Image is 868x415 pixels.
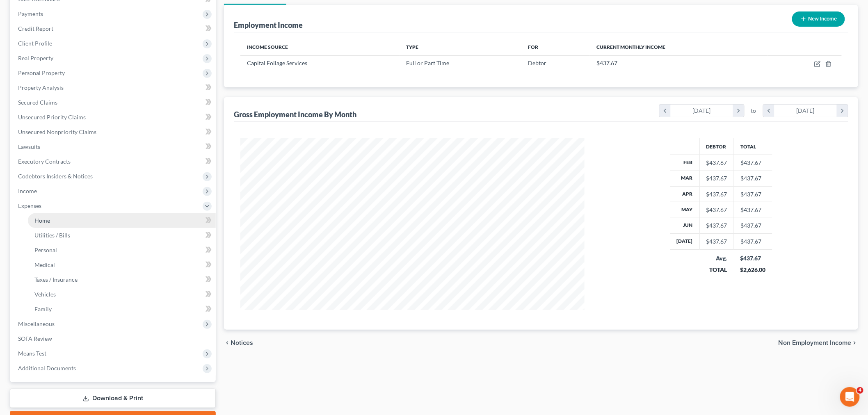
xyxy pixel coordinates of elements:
span: Non Employment Income [779,340,852,346]
th: [DATE] [670,234,700,249]
a: Unsecured Nonpriority Claims [11,125,216,139]
a: Home [28,213,216,228]
span: Notices [231,340,253,346]
div: $437.67 [706,206,727,214]
span: Real Property [18,55,53,62]
span: Capital Foilage Services [247,59,307,66]
div: $437.67 [706,159,727,167]
span: Home [34,217,50,224]
td: $437.67 [734,218,772,233]
th: Debtor [699,138,734,155]
div: Gross Employment Income By Month [234,109,356,119]
div: [DATE] [671,105,733,117]
div: $2,626.00 [740,266,766,274]
span: For [528,44,538,50]
a: Utilities / Bills [28,228,216,243]
span: Unsecured Priority Claims [18,114,86,121]
span: Codebtors Insiders & Notices [18,173,93,180]
span: Executory Contracts [18,158,71,165]
i: chevron_right [733,105,744,117]
th: Feb [670,155,700,171]
a: Medical [28,258,216,272]
th: Mar [670,171,700,186]
button: chevron_left Notices [224,340,253,346]
span: Current Monthly Income [596,44,665,50]
div: Employment Income [234,20,303,30]
span: Personal [34,246,57,253]
a: Download & Print [10,389,216,408]
span: Income Source [247,44,288,50]
span: Full or Part Time [406,59,449,66]
th: Jun [670,218,700,233]
i: chevron_right [852,340,858,346]
button: Non Employment Income chevron_right [779,340,858,346]
td: $437.67 [734,234,772,249]
span: 4 [857,387,863,394]
span: Payments [18,10,43,17]
span: Client Profile [18,40,52,47]
div: $437.67 [706,190,727,198]
span: Property Analysis [18,84,64,91]
td: $437.67 [734,171,772,186]
span: Debtor [528,59,546,66]
a: Taxes / Insurance [28,272,216,287]
a: Unsecured Priority Claims [11,110,216,125]
i: chevron_left [224,340,231,346]
span: Miscellaneous [18,320,55,327]
div: $437.67 [740,254,766,262]
span: Secured Claims [18,99,57,106]
span: Lawsuits [18,143,40,150]
span: Expenses [18,202,41,209]
span: Type [406,44,418,50]
a: SOFA Review [11,331,216,346]
a: Credit Report [11,21,216,36]
button: New Income [792,11,845,27]
a: Family [28,302,216,317]
th: Apr [670,186,700,202]
td: $437.67 [734,186,772,202]
div: TOTAL [706,266,727,274]
span: to [751,107,756,115]
span: SOFA Review [18,335,52,342]
div: $437.67 [706,221,727,230]
span: Medical [34,261,55,268]
span: Credit Report [18,25,53,32]
span: Taxes / Insurance [34,276,78,283]
a: Secured Claims [11,95,216,110]
i: chevron_right [837,105,848,117]
a: Executory Contracts [11,154,216,169]
span: Additional Documents [18,365,76,372]
span: Utilities / Bills [34,232,70,239]
div: [DATE] [774,105,837,117]
th: May [670,202,700,218]
i: chevron_left [660,105,671,117]
td: $437.67 [734,202,772,218]
span: Vehicles [34,291,56,298]
i: chevron_left [763,105,774,117]
a: Property Analysis [11,80,216,95]
span: Family [34,306,52,312]
div: $437.67 [706,174,727,182]
span: Means Test [18,350,46,357]
span: $437.67 [596,59,617,66]
a: Lawsuits [11,139,216,154]
span: Income [18,187,37,194]
a: Vehicles [28,287,216,302]
span: Unsecured Nonpriority Claims [18,128,96,135]
iframe: Intercom live chat [840,387,860,407]
td: $437.67 [734,155,772,171]
span: Personal Property [18,69,65,76]
div: Avg. [706,254,727,262]
div: $437.67 [706,237,727,246]
a: Personal [28,243,216,258]
th: Total [734,138,772,155]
